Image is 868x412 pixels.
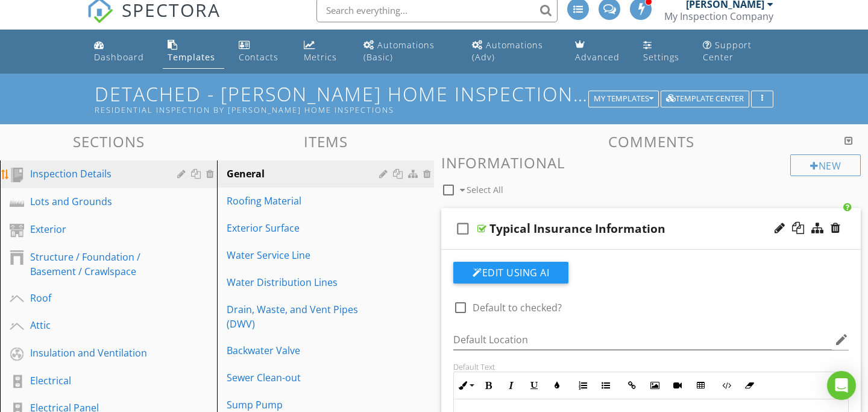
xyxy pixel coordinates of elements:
div: Exterior [30,222,160,236]
div: General [227,166,383,181]
div: Metrics [304,51,337,63]
input: Default Location [453,330,832,350]
div: Templates [168,51,215,63]
div: Open Intercom Messenger [827,371,856,400]
a: Contacts [234,34,290,69]
button: Insert Image (⌘P) [643,374,666,397]
div: Sump Pump [227,398,383,412]
div: Water Distribution Lines [227,275,383,290]
div: My Templates [594,95,653,103]
div: Structure / Foundation / Basement / Crawlspace [30,250,160,279]
button: Edit Using AI [453,262,568,284]
div: My Inspection Company [664,10,773,22]
div: Default Text [453,362,849,372]
div: Automations (Basic) [363,39,435,63]
div: Support Center [703,39,752,63]
div: Typical Insurance Information [489,221,665,236]
div: Inspection Details [30,166,160,181]
div: Backwater Valve [227,343,383,358]
div: Settings [643,51,679,63]
div: Advanced [575,51,620,63]
a: Metrics [299,34,349,69]
h1: DETACHED - [PERSON_NAME] Home Inspections from [PERSON_NAME] Residential Inspections Inc. [95,83,773,114]
div: Water Service Line [227,248,383,262]
h3: Items [217,133,434,150]
div: New [790,154,861,176]
button: Template Center [661,90,749,107]
div: Electrical [30,373,160,388]
div: Roof [30,291,160,305]
a: Automations (Basic) [359,34,458,69]
div: Insulation and Ventilation [30,346,160,360]
a: Automations (Advanced) [467,34,561,69]
div: Lots and Grounds [30,194,160,209]
div: Roofing Material [227,194,383,208]
div: Dashboard [94,51,144,63]
a: Advanced [570,34,629,69]
span: Select All [467,184,503,195]
button: Insert Link (⌘K) [620,374,643,397]
div: Automations (Adv) [472,39,543,63]
button: My Templates [588,90,659,107]
button: Ordered List [571,374,594,397]
h3: Comments [441,133,861,150]
div: Template Center [666,95,744,103]
button: Inline Style [454,374,477,397]
button: Italic (⌘I) [500,374,523,397]
i: edit [834,332,849,347]
button: Colors [546,374,568,397]
i: check_box_outline_blank [453,214,473,243]
button: Code View [715,374,738,397]
button: Insert Video [666,374,689,397]
a: Dashboard [89,34,153,69]
h3: Informational [441,154,861,171]
button: Bold (⌘B) [477,374,500,397]
a: Templates [163,34,224,69]
button: Clear Formatting [738,374,761,397]
button: Unordered List [594,374,617,397]
a: Template Center [661,92,749,103]
div: Exterior Surface [227,221,383,235]
a: Support Center [698,34,779,69]
button: Insert Table [689,374,712,397]
div: Contacts [239,51,278,63]
div: Residential Inspection by [PERSON_NAME] Home Inspections [95,105,593,115]
div: Sewer Clean-out [227,370,383,385]
div: Attic [30,318,160,332]
a: SPECTORA [87,7,221,33]
label: Default to checked? [473,302,562,314]
button: Underline (⌘U) [523,374,546,397]
div: Drain, Waste, and Vent Pipes (DWV) [227,302,383,331]
a: Settings [638,34,689,69]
